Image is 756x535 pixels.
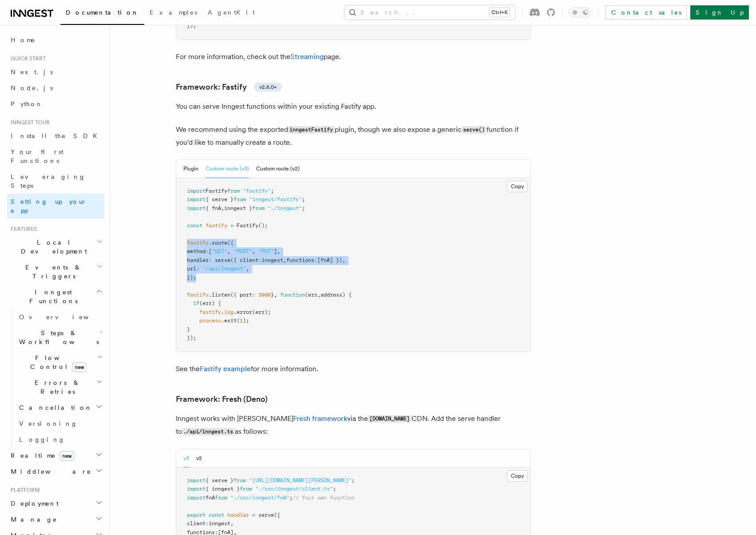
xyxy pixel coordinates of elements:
p: Inngest works with [PERSON_NAME] via the CDN. Add the serve handler to as follows: [176,412,531,438]
span: , [246,266,249,272]
a: Next.js [7,64,104,80]
span: : [196,266,199,272]
button: Middleware [7,464,104,480]
span: "[URL][DOMAIN_NAME][PERSON_NAME]" [249,477,352,483]
a: Setting up your app [7,194,104,218]
span: fastify [187,240,209,246]
span: { inngest } [206,486,240,492]
a: Home [7,32,104,48]
code: serve() [462,126,487,134]
span: new [59,451,74,461]
span: ; [289,495,293,501]
span: : [314,257,317,263]
span: inngest [209,520,230,527]
button: Cancellation [16,400,104,416]
a: Examples [144,3,202,24]
a: Leveraging Steps [7,169,104,194]
span: if [193,300,199,306]
p: You can serve Inngest functions within your existing Fastify app. [176,100,531,113]
span: const [187,222,202,229]
span: Home [11,36,36,44]
span: Local Development [7,238,97,256]
span: .exit [221,317,237,324]
p: For more information, check out the page. [176,51,531,63]
span: from [227,188,240,194]
span: import [187,477,206,483]
span: Middleware [7,467,91,476]
span: "POST" [234,248,252,254]
p: We recommend using the exported plugin, though we also expose a generic function if you'd like to... [176,123,531,149]
button: Deployment [7,495,104,511]
span: . [221,309,224,315]
span: "GET" [212,248,227,254]
span: "./src/inngest/client.ts" [255,486,333,492]
span: Versioning [19,420,78,427]
button: Toggle dark mode [570,7,591,18]
span: const [209,512,224,518]
span: ; [302,196,305,202]
span: , [252,248,255,254]
a: Streaming [290,52,324,61]
span: .listen [209,292,230,298]
span: "fastify" [243,188,271,194]
button: Inngest Functions [7,284,104,309]
span: , [342,257,345,263]
span: }); [187,23,196,29]
span: address) { [321,292,352,298]
span: Quick start [7,55,46,62]
code: [DOMAIN_NAME] [368,415,412,423]
span: Documentation [66,9,139,16]
span: // Your own function [293,495,355,501]
a: AgentKit [202,3,260,24]
span: Fastify [237,222,258,229]
span: fastify [187,292,209,298]
span: Logging [19,436,65,443]
span: : [206,248,209,254]
span: ({ client [230,257,258,263]
button: Custom route (v2) [256,160,300,178]
span: Install the SDK [11,132,103,139]
span: ({ port [230,292,252,298]
span: import [187,495,206,501]
span: ({ [274,512,280,518]
button: Manage [7,511,104,527]
span: (err); [252,309,271,315]
span: functions [286,257,314,263]
span: ; [352,477,355,483]
span: Inngest tour [7,119,50,126]
span: from [215,495,227,501]
button: Steps & Workflows [16,325,104,350]
code: ./api/inngest.ts [182,428,235,436]
a: Framework: Fresh (Deno) [176,393,268,405]
span: import [187,196,206,202]
button: Custom route (v3) [206,160,249,178]
span: Errors & Retries [16,378,96,396]
span: ); [243,317,249,324]
a: Contact sales [606,5,687,20]
span: "inngest/fastify" [249,196,302,202]
span: .route [209,240,227,246]
span: Node.js [11,84,53,91]
span: Next.js [11,68,53,75]
span: ; [302,205,305,211]
span: inngest } [224,205,252,211]
button: Copy [507,181,528,192]
span: : [209,257,212,263]
span: }); [187,335,196,341]
span: : [206,520,209,527]
span: AgentKit [208,9,255,16]
a: Fresh framework [293,414,347,423]
span: Flow Control [16,353,98,371]
span: from [234,196,246,202]
span: Events & Triggers [7,263,97,281]
button: Local Development [7,234,104,259]
span: method [187,248,206,254]
span: "./inngest" [268,205,302,211]
button: v2 [196,449,202,468]
span: , [283,257,286,263]
span: process [199,317,221,324]
span: fastify [206,222,227,229]
code: inngestFastify [288,126,335,134]
span: Platform [7,487,40,494]
span: Python [11,100,43,107]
